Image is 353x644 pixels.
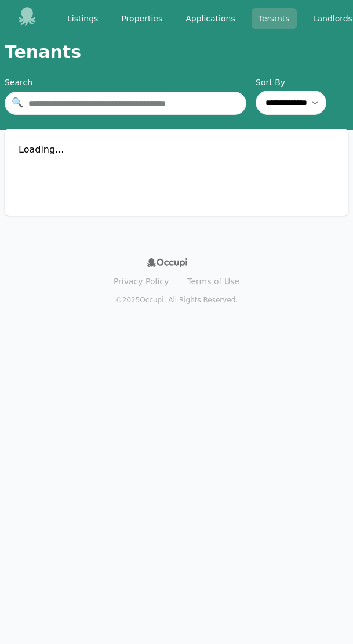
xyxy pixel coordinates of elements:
label: Sort By [256,77,348,88]
div: Search [5,77,246,88]
div: Loading... [19,143,334,157]
a: Terms of Use [180,272,246,291]
h1: Tenants [5,42,348,63]
p: © 2025 Occupi. All Rights Reserved. [115,295,238,305]
a: Listings [60,8,105,29]
a: Applications [179,8,242,29]
a: Properties [114,8,169,29]
a: Tenants [252,8,297,29]
a: Privacy Policy [107,272,176,291]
